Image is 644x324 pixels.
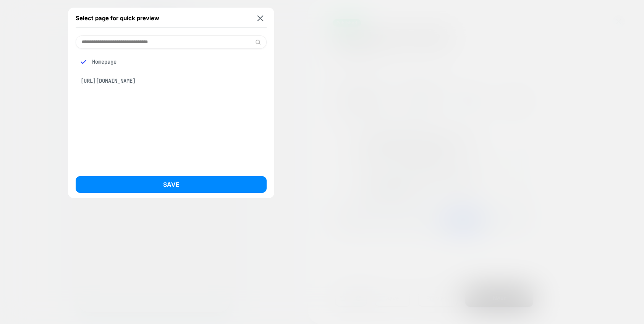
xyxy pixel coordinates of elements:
span: Select page for quick preview [76,14,159,22]
div: Homepage [76,55,267,69]
img: edit [255,39,261,45]
img: blue checkmark [81,59,86,65]
button: Save [76,176,267,193]
div: [URL][DOMAIN_NAME] [76,74,267,88]
img: close [257,15,264,21]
